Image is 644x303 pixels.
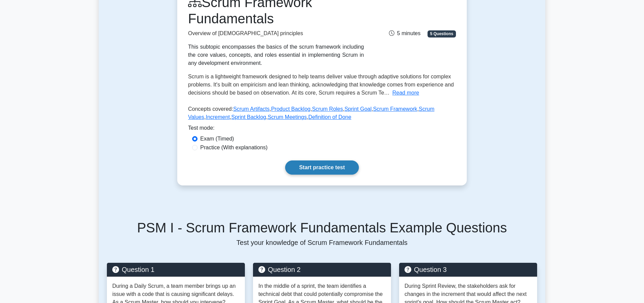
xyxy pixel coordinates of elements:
p: Test your knowledge of Scrum Framework Fundamentals [107,238,537,247]
h5: Question 3 [405,266,532,274]
a: Start practice test [285,160,359,175]
span: Scrum is a lightweight framework designed to help teams deliver value through adaptive solutions ... [188,74,454,96]
a: Scrum Framework [373,106,417,112]
a: Scrum Meetings [268,114,307,120]
button: Read more [392,89,419,97]
h5: Question 2 [258,266,386,274]
p: Overview of [DEMOGRAPHIC_DATA] principles [188,29,364,37]
h5: Question 1 [112,266,239,274]
a: Product Backlog [271,106,310,112]
label: Practice (With explanations) [200,144,268,152]
label: Exam (Timed) [200,135,234,143]
a: Sprint Backlog [231,114,266,120]
a: Scrum Artifacts [233,106,270,112]
a: Sprint Goal [344,106,371,112]
span: 5 minutes [389,30,420,36]
p: Concepts covered: , , , , , , , , , [188,105,456,124]
h5: PSM I - Scrum Framework Fundamentals Example Questions [107,220,537,236]
div: Test mode: [188,124,456,135]
div: This subtopic encompasses the basics of the scrum framework including the core values, concepts, ... [188,43,364,67]
a: Scrum Roles [312,106,343,112]
a: Increment [206,114,230,120]
a: Definition of Done [308,114,351,120]
span: 5 Questions [428,30,456,37]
